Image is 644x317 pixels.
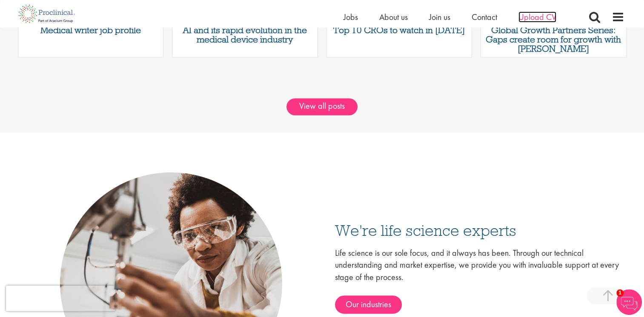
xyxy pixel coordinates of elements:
a: Join us [429,11,450,23]
img: Chatbot [616,289,642,315]
a: Global Growth Partners Series: Gaps create room for growth with [PERSON_NAME] [485,25,622,54]
a: Top 10 CROs to watch in [DATE] [331,25,468,35]
a: Upload CV [518,11,556,23]
a: Contact [472,11,497,23]
span: 1 [616,289,624,297]
a: AI and its rapid evolution in the medical device industry [177,25,313,44]
a: Jobs [343,11,358,23]
a: Our industries [335,295,402,314]
a: Medical writer job profile [23,25,159,35]
a: About us [379,11,408,23]
iframe: reCAPTCHA [6,286,115,311]
a: View all posts [286,98,358,115]
h3: We're life science experts [335,222,624,238]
